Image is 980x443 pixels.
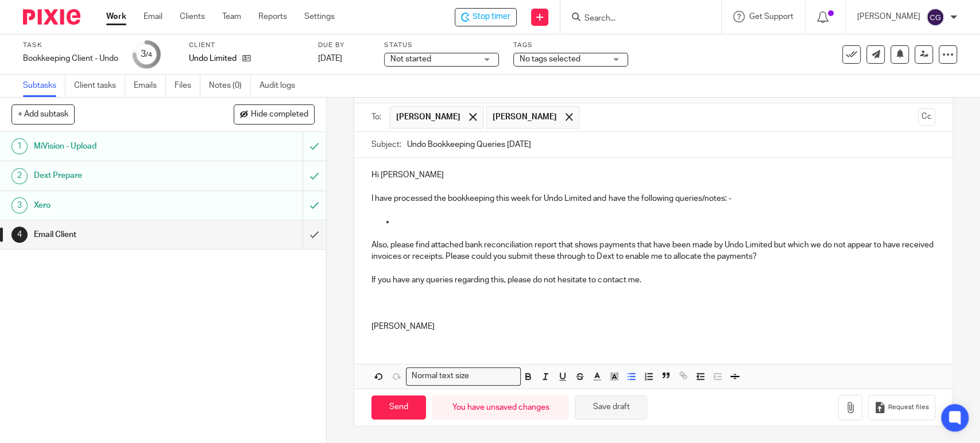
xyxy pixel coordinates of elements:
div: 2 [11,168,28,184]
div: Bookkeeping Client - Undo [23,53,118,64]
label: Tags [513,41,628,50]
input: Search [583,14,687,24]
h1: MiVision - Upload [34,138,206,155]
span: [PERSON_NAME] [396,111,460,123]
span: No tags selected [520,55,580,63]
div: Search for option [406,367,521,385]
span: Hide completed [251,110,308,119]
p: Hi [PERSON_NAME] [371,169,935,181]
div: 4 [11,227,28,243]
p: [PERSON_NAME] [857,11,920,22]
div: 1 [11,138,28,154]
a: Audit logs [259,75,304,97]
button: Save draft [575,395,647,420]
a: Client tasks [74,75,125,97]
a: Files [175,75,200,97]
a: Team [222,11,241,22]
span: Stop timer [472,11,510,23]
label: Task [23,41,118,50]
small: /4 [146,52,152,58]
label: Status [384,41,499,50]
h1: Dext Prepare [34,167,206,184]
a: Emails [134,75,166,97]
div: 3 [141,48,152,61]
span: Get Support [749,13,793,21]
span: Normal text size [409,370,471,382]
div: 3 [11,197,28,213]
img: svg%3E [926,8,944,26]
a: Notes (0) [209,75,251,97]
a: Work [106,11,126,22]
label: To: [371,111,384,123]
a: Clients [180,11,205,22]
button: Request files [868,395,935,421]
h1: Email Client [34,226,206,243]
input: Send [371,395,426,420]
a: Reports [258,11,287,22]
img: Pixie [23,9,80,25]
p: Undo Limited [189,53,237,64]
label: Due by [318,41,370,50]
p: I have processed the bookkeeping this week for Undo Limited and have the following queries/notes: - [371,193,935,204]
a: Email [144,11,162,22]
label: Subject: [371,139,401,150]
a: Settings [304,11,335,22]
button: Cc [918,108,935,126]
span: Not started [390,55,431,63]
label: Client [189,41,304,50]
span: [PERSON_NAME] [493,111,557,123]
input: Search for option [472,370,514,382]
button: + Add subtask [11,104,75,124]
button: Hide completed [234,104,315,124]
p: [PERSON_NAME] [371,321,935,332]
div: Undo Limited - Bookkeeping Client - Undo [455,8,517,26]
a: Subtasks [23,75,65,97]
div: You have unsaved changes [432,395,569,419]
h1: Xero [34,197,206,214]
p: Also, please find attached bank reconciliation report that shows payments that have been made by ... [371,239,935,263]
p: If you have any queries regarding this, please do not hesitate to contact me. [371,274,935,286]
span: Request files [888,403,929,412]
span: [DATE] [318,55,342,63]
